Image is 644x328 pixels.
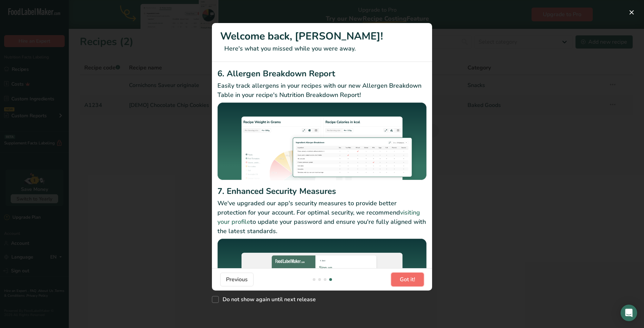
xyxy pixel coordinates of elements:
[217,185,427,197] h2: 7. Enhanced Security Measures
[217,67,427,80] h2: 6. Allergen Breakdown Report
[226,275,248,284] span: Previous
[391,273,424,286] button: Got it!
[621,305,637,321] div: Open Intercom Messenger
[220,273,254,286] button: Previous
[220,29,424,44] h1: Welcome back, [PERSON_NAME]!
[217,81,427,100] p: Easily track allergens in your recipes with our new Allergen Breakdown Table in your recipe's Nut...
[217,239,427,317] img: Enhanced Security Measures
[220,44,424,53] p: Here's what you missed while you were away.
[400,275,415,284] span: Got it!
[219,296,316,303] span: Do not show again until next release
[217,199,427,236] p: We've upgraded our app's security measures to provide better protection for your account. For opt...
[217,102,427,183] img: Allergen Breakdown Report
